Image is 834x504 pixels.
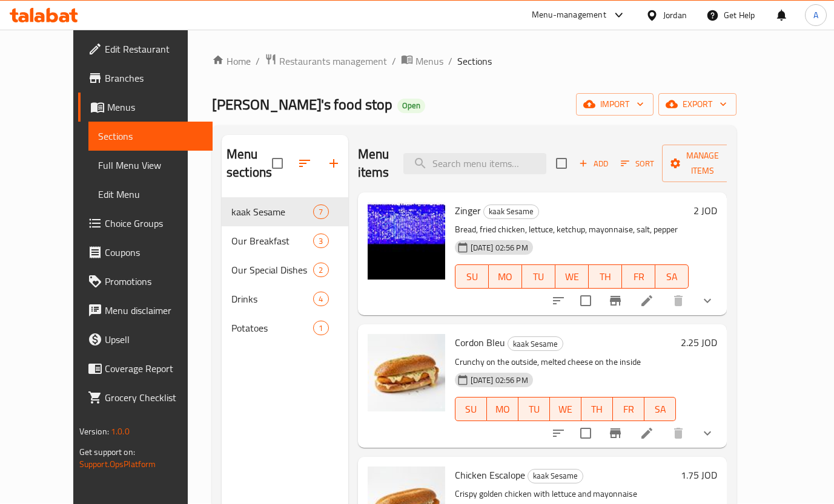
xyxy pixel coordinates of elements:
[527,268,551,286] span: TU
[487,397,518,421] button: MO
[88,122,213,151] a: Sections
[105,42,203,56] span: Edit Restaurant
[700,293,715,308] svg: Show Choices
[314,293,328,305] span: 4
[589,264,622,289] button: TH
[111,424,130,439] span: 1.0.0
[88,151,213,180] a: Full Menu View
[627,268,650,286] span: FR
[601,286,630,315] button: Branch-specific-item
[494,268,517,286] span: MO
[212,53,736,69] nav: breadcrumb
[484,205,538,218] span: kaak Sesame
[368,202,445,280] img: Zinger
[544,419,573,448] button: sort-choices
[655,264,689,289] button: SA
[314,264,328,276] span: 2
[532,8,606,22] div: Menu-management
[78,296,213,325] a: Menu disclaimer
[618,401,640,418] span: FR
[88,180,213,209] a: Edit Menu
[79,444,135,460] span: Get support on:
[455,466,525,484] span: Chicken Escalope
[212,54,251,68] a: Home
[560,268,584,286] span: WE
[518,397,550,421] button: TU
[492,401,514,418] span: MO
[231,263,313,277] span: Our Special Dishes
[457,54,492,68] span: Sections
[586,401,608,418] span: TH
[98,158,203,172] span: Full Menu View
[693,419,722,448] button: show more
[358,145,389,182] h2: Menu items
[222,255,348,284] div: Our Special Dishes2
[105,332,203,347] span: Upsell
[455,355,677,370] p: Crunchy on the outside, melted cheese on the inside
[105,71,203,85] span: Branches
[222,226,348,255] div: Our Breakfast3
[613,397,644,421] button: FR
[523,401,545,418] span: TU
[231,205,313,219] span: kaak Sesame
[78,267,213,296] a: Promotions
[222,197,348,226] div: kaak Sesame7
[574,154,613,173] button: Add
[544,286,573,315] button: sort-choices
[550,397,581,421] button: WE
[621,157,654,171] span: Sort
[681,466,717,483] h6: 1.75 JOD
[455,222,689,237] p: Bread, fried chicken, lettuce, ketchup, mayonnaise, salt, pepper
[222,192,348,347] nav: Menu sections
[528,469,583,483] span: kaak Sesame
[314,206,328,218] span: 7
[700,426,715,440] svg: Show Choices
[594,268,617,286] span: TH
[581,397,613,421] button: TH
[78,64,213,93] a: Branches
[586,97,644,112] span: import
[314,322,328,334] span: 1
[681,334,717,351] h6: 2.25 JOD
[231,234,313,248] span: Our Breakfast
[279,54,387,68] span: Restaurants management
[78,354,213,383] a: Coverage Report
[640,293,654,308] a: Edit menu item
[290,149,319,178] span: Sort sections
[403,153,546,174] input: search
[577,157,610,171] span: Add
[78,383,213,412] a: Grocery Checklist
[105,361,203,376] span: Coverage Report
[658,93,736,116] button: export
[664,286,693,315] button: delete
[618,154,657,173] button: Sort
[415,54,443,68] span: Menus
[522,264,555,289] button: TU
[105,245,203,260] span: Coupons
[663,8,687,22] div: Jordan
[466,242,533,254] span: [DATE] 02:56 PM
[489,264,522,289] button: MO
[508,337,563,351] span: kaak Sesame
[574,154,613,173] span: Add item
[460,401,482,418] span: SU
[105,303,203,318] span: Menu disclaimer
[549,151,574,176] span: Select section
[455,333,505,352] span: Cordon Bleu
[98,129,203,143] span: Sections
[78,325,213,354] a: Upsell
[448,54,452,68] li: /
[622,264,655,289] button: FR
[576,93,654,116] button: import
[227,145,272,182] h2: Menu sections
[672,148,733,178] span: Manage items
[212,91,392,118] span: [PERSON_NAME]'s food stop
[78,209,213,238] a: Choice Groups
[668,97,727,112] span: export
[601,419,630,448] button: Branch-specific-item
[313,263,328,277] div: items
[78,34,213,64] a: Edit Restaurant
[693,202,717,219] h6: 2 JOD
[107,100,203,114] span: Menus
